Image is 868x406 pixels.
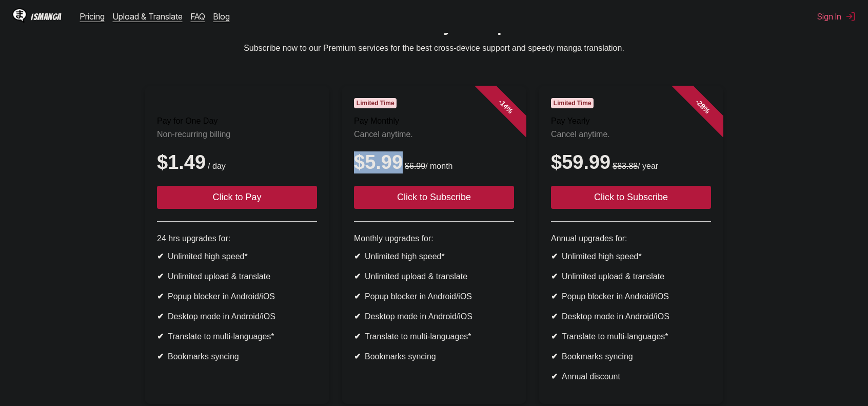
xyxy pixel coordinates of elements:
li: Popup blocker in Android/iOS [551,292,711,301]
b: ✔ [551,352,558,361]
h3: Pay Monthly [354,117,514,126]
b: ✔ [354,252,361,261]
p: Cancel anytime. [354,130,514,139]
p: Non-recurring billing [157,130,317,139]
h3: Pay for One Day [157,117,317,126]
li: Translate to multi-languages* [157,332,317,341]
b: ✔ [551,332,558,341]
a: Pricing [80,11,105,22]
small: / day [206,162,226,170]
b: ✔ [354,292,361,301]
div: - 14 % [475,75,537,137]
small: / year [610,162,658,170]
button: Sign In [817,11,856,22]
li: Desktop mode in Android/iOS [157,312,317,321]
b: ✔ [551,272,558,281]
li: Translate to multi-languages* [551,332,711,341]
li: Desktop mode in Android/iOS [354,312,514,321]
h3: Pay Yearly [551,117,711,126]
p: 24 hrs upgrades for: [157,234,317,243]
li: Bookmarks syncing [551,352,711,361]
a: Upload & Translate [113,11,183,22]
div: - 28 % [672,75,734,137]
a: IsManga LogoIsManga [12,8,80,25]
span: Limited Time [354,98,397,108]
li: Annual discount [551,372,711,381]
b: ✔ [354,352,361,361]
b: ✔ [157,292,164,301]
p: Monthly upgrades for: [354,234,514,243]
div: $59.99 [551,151,711,173]
li: Unlimited high speed* [157,252,317,261]
li: Unlimited high speed* [354,252,514,261]
a: Blog [213,11,230,22]
s: $6.99 [405,162,425,170]
p: Annual upgrades for: [551,234,711,243]
p: Cancel anytime. [551,130,711,139]
li: Translate to multi-languages* [354,332,514,341]
button: Click to Subscribe [354,186,514,209]
li: Bookmarks syncing [157,352,317,361]
div: IsManga [31,12,62,22]
li: Bookmarks syncing [354,352,514,361]
li: Unlimited high speed* [551,252,711,261]
li: Desktop mode in Android/iOS [551,312,711,321]
s: $83.88 [613,162,638,170]
b: ✔ [157,332,164,341]
b: ✔ [551,372,558,381]
div: $5.99 [354,151,514,173]
b: ✔ [157,252,164,261]
img: Sign out [845,11,856,22]
b: ✔ [551,312,558,321]
li: Unlimited upload & translate [157,272,317,281]
img: IsManga Logo [12,8,27,23]
li: Unlimited upload & translate [354,272,514,281]
b: ✔ [551,292,558,301]
li: Unlimited upload & translate [551,272,711,281]
b: ✔ [551,252,558,261]
li: Popup blocker in Android/iOS [157,292,317,301]
div: $1.49 [157,151,317,173]
p: Subscribe now to our Premium services for the best cross-device support and speedy manga translat... [8,44,860,53]
b: ✔ [157,312,164,321]
span: Limited Time [551,98,594,108]
small: / month [403,162,452,170]
li: Popup blocker in Android/iOS [354,292,514,301]
b: ✔ [354,272,361,281]
b: ✔ [157,352,164,361]
button: Click to Pay [157,186,317,209]
a: FAQ [191,11,205,22]
button: Click to Subscribe [551,186,711,209]
b: ✔ [157,272,164,281]
b: ✔ [354,332,361,341]
b: ✔ [354,312,361,321]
